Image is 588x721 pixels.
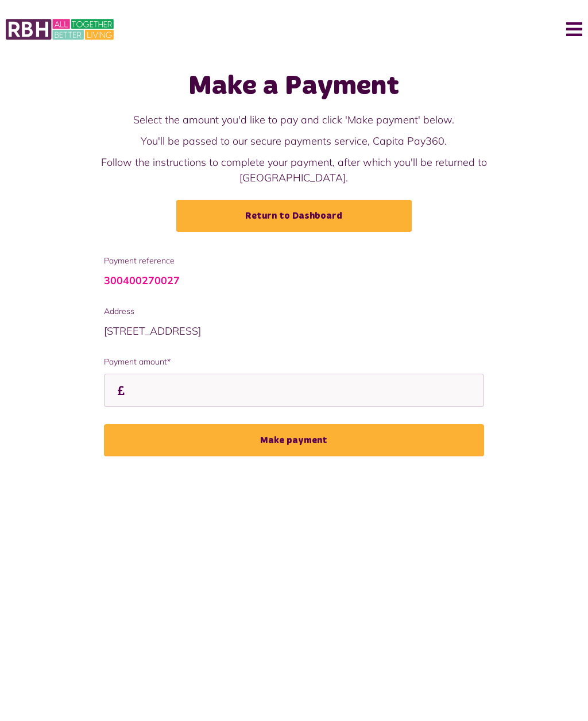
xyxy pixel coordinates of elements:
[6,17,114,41] img: MyRBH
[104,305,485,317] span: Address
[104,324,201,338] span: [STREET_ADDRESS]
[104,274,180,287] a: 300400270027
[55,154,533,185] p: Follow the instructions to complete your payment, after which you'll be returned to [GEOGRAPHIC_D...
[176,200,412,232] a: Return to Dashboard
[55,112,533,127] p: Select the amount you'd like to pay and click 'Make payment' below.
[55,133,533,149] p: You'll be passed to our secure payments service, Capita Pay360.
[104,255,485,267] span: Payment reference
[55,70,533,103] h1: Make a Payment
[104,356,485,368] label: Payment amount*
[104,424,485,456] button: Make payment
